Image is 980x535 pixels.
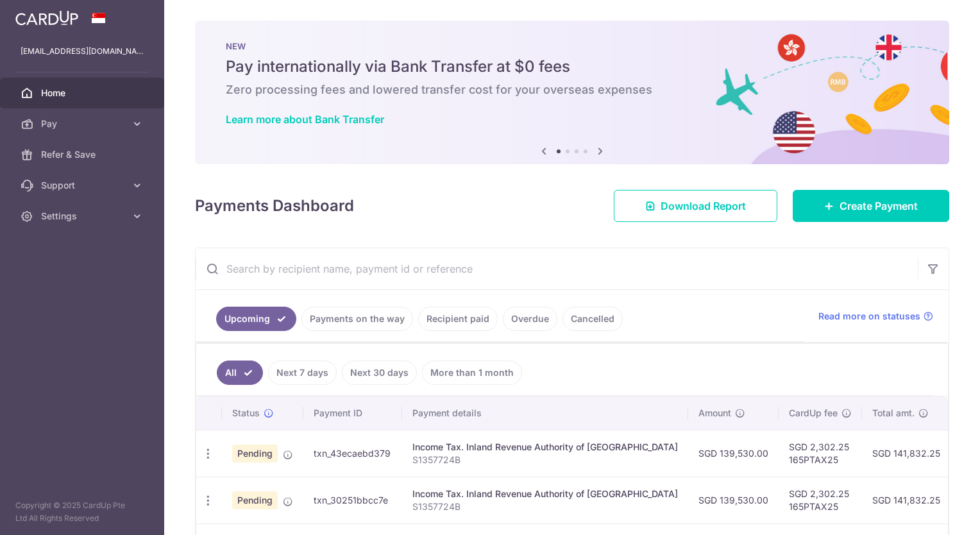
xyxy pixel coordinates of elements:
p: NEW [226,41,918,51]
a: Download Report [614,190,777,222]
span: Settings [41,210,126,223]
span: Support [41,179,126,192]
input: Search by recipient name, payment id or reference [196,248,918,289]
td: SGD 139,530.00 [688,477,779,523]
span: CardUp fee [789,407,838,420]
td: SGD 2,302.25 165PTAX25 [779,477,862,523]
span: Download Report [661,198,746,214]
div: Income Tax. Inland Revenue Authority of [GEOGRAPHIC_DATA] [412,488,678,500]
td: SGD 141,832.25 [862,477,950,523]
span: Refer & Save [41,148,126,161]
h5: Pay internationally via Bank Transfer at $0 fees [226,56,918,77]
th: Payment ID [303,396,402,430]
a: Overdue [503,307,557,331]
a: Next 30 days [342,361,417,385]
td: txn_30251bbcc7e [303,477,402,523]
span: Amount [698,407,731,420]
p: S1357724B [412,454,678,466]
span: Status [232,407,260,420]
a: Payments on the way [301,307,413,331]
span: Total amt. [872,407,915,420]
td: SGD 141,832.25 [862,430,950,477]
h4: Payments Dashboard [195,194,354,217]
th: Payment details [402,396,688,430]
p: [EMAIL_ADDRESS][DOMAIN_NAME] [21,45,144,58]
td: SGD 139,530.00 [688,430,779,477]
span: Read more on statuses [818,310,920,323]
a: Recipient paid [418,307,498,331]
a: Create Payment [793,190,949,222]
span: Home [41,87,126,99]
a: Learn more about Bank Transfer [226,113,384,126]
span: Pending [232,491,278,509]
a: Next 7 days [268,361,337,385]
img: Bank transfer banner [195,21,949,164]
a: More than 1 month [422,361,522,385]
span: Create Payment [840,198,918,214]
td: SGD 2,302.25 165PTAX25 [779,430,862,477]
td: txn_43ecaebd379 [303,430,402,477]
span: Pay [41,117,126,130]
a: Upcoming [216,307,296,331]
a: Read more on statuses [818,310,933,323]
p: S1357724B [412,500,678,513]
h6: Zero processing fees and lowered transfer cost for your overseas expenses [226,82,918,98]
div: Income Tax. Inland Revenue Authority of [GEOGRAPHIC_DATA] [412,441,678,454]
span: Pending [232,445,278,463]
a: Cancelled [562,307,623,331]
img: CardUp [15,10,78,26]
a: All [217,361,263,385]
